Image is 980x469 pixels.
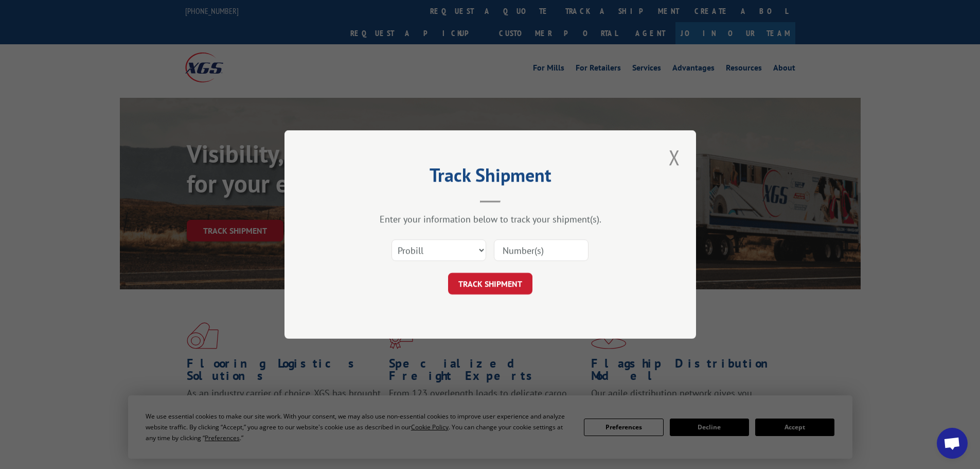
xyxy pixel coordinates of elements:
h2: Track Shipment [336,168,645,187]
button: Close modal [666,143,683,171]
a: Open chat [937,428,968,459]
input: Number(s) [494,239,589,261]
div: Enter your information below to track your shipment(s). [336,213,645,225]
button: TRACK SHIPMENT [448,273,532,294]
